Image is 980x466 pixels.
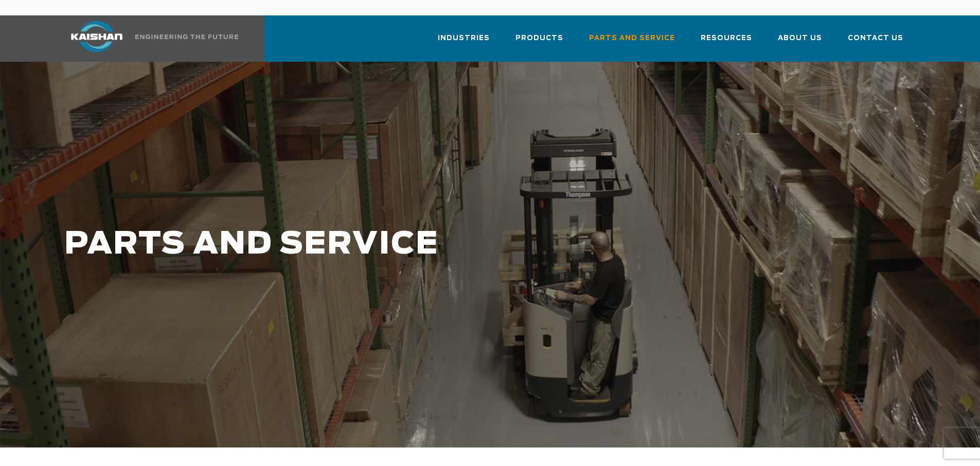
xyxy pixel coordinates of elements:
[438,25,490,60] a: Industries
[848,32,903,44] span: Contact Us
[438,32,490,44] span: Industries
[135,34,238,39] img: Engineering the future
[589,32,675,44] span: Parts and Service
[848,25,903,60] a: Contact Us
[589,25,675,60] a: Parts and Service
[778,25,822,60] a: About Us
[58,21,135,52] img: kaishan logo
[701,25,752,60] a: Resources
[58,15,240,62] a: Kaishan USA
[778,32,822,44] span: About Us
[64,227,772,262] h1: PARTS AND SERVICE
[701,32,752,44] span: Resources
[515,32,563,44] span: Products
[515,25,563,60] a: Products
